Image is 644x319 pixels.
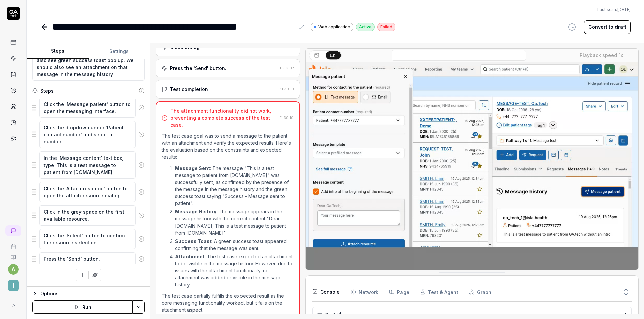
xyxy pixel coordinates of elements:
time: [DATE] [617,7,631,12]
button: Graph [469,282,491,301]
p: The test case goal was to send a message to the patient with an attachment and verify the expecte... [162,132,294,161]
div: Suggestions [32,229,145,249]
time: 11:39:07 [280,66,294,70]
time: 11:39:19 [280,115,294,120]
button: Convert to draft [584,20,631,34]
button: a [8,264,19,275]
span: Last scan: [597,7,631,13]
a: Documentation [3,249,24,260]
strong: Message History [175,209,216,214]
a: Book a call with us [3,239,24,249]
strong: Success Toast [175,238,212,244]
div: Suggestions [32,97,145,118]
button: Page [389,282,409,301]
button: I [3,275,24,292]
a: Web application [311,22,353,31]
div: Failed [377,23,395,31]
button: Run [32,300,133,314]
span: I [8,280,19,291]
div: Suggestions [32,182,145,202]
button: Options [32,290,145,298]
time: 11:39:19 [280,87,294,91]
button: Remove step [136,185,147,199]
div: The attachment functionality did not work, preventing a complete success of the test case. [170,107,277,128]
button: Steps [27,43,89,59]
button: Test & Agent [420,282,458,301]
div: Suggestions [32,205,145,226]
button: Remove step [136,232,147,246]
div: Suggestions [32,252,145,266]
p: : A green success toast appeared confirming that the message was sent. [175,238,294,252]
button: Network [351,282,378,301]
p: : The message appears in the message history with the correct content "Dear [DOMAIN_NAME], This i... [175,208,294,236]
div: Press the 'Send' button. [170,65,226,72]
div: Test completion [170,86,208,93]
p: : The message "This is a test message to patient from [DOMAIN_NAME]" was successfully sent, as co... [175,165,294,207]
button: Remove step [136,209,147,222]
div: Suggestions [32,121,145,148]
div: Suggestions [32,151,145,179]
button: Remove step [136,252,147,266]
button: Remove step [136,101,147,114]
div: Playback speed: [580,52,623,59]
div: Active [356,23,375,31]
button: Last scan:[DATE] [597,7,631,13]
button: View version history [564,20,580,34]
strong: Attachment [175,254,205,259]
button: Console [312,282,340,301]
div: Options [40,290,145,298]
p: The test case partially fulfills the expected result as the core messaging functionality worked, ... [162,292,294,313]
a: New conversation [5,225,21,236]
div: Steps [40,87,54,94]
p: : The test case expected an attachment to be visible in the message history. However, due to issu... [175,253,294,288]
button: Remove step [136,128,147,141]
button: Remove step [136,158,147,172]
button: Settings [89,43,150,59]
strong: Message Sent [175,165,210,171]
span: Web application [318,24,350,30]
